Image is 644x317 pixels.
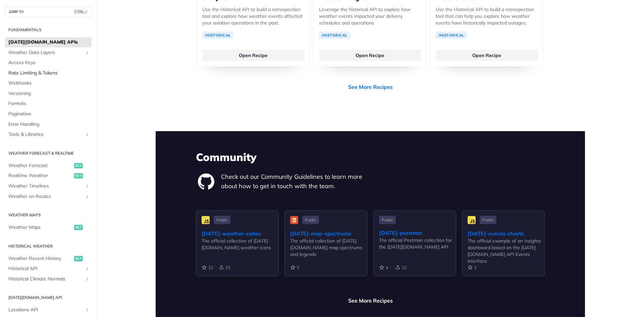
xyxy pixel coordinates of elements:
a: See More Recipes [348,83,393,91]
span: Pagination [8,111,90,117]
span: Formats [8,100,90,107]
a: Public [DATE]-map-spectrums The official collection of [DATE][DOMAIN_NAME] map spectrums and legends [284,210,367,287]
a: Webhooks [5,78,92,88]
h2: Fundamentals [5,27,92,33]
a: /Historical [202,32,233,39]
button: Show subpages for Tools & Libraries [85,132,90,137]
a: [DATE][DOMAIN_NAME] APIs [5,37,92,47]
button: Show subpages for Historical API [85,266,90,271]
a: Weather on RoutesShow subpages for Weather on Routes [5,192,92,202]
span: Error Handling [8,121,90,128]
a: /Historical [436,32,467,39]
span: Historical Climate Normals [8,276,83,282]
a: Open Recipe [436,50,538,61]
a: Rate Limiting & Tokens [5,68,92,78]
a: See More Recipes [348,297,393,305]
span: Webhooks [8,80,90,87]
button: JUMP TOCTRL-/ [5,7,92,17]
span: get [74,163,83,168]
a: Weather TimelinesShow subpages for Weather Timelines [5,181,92,191]
div: The official Postman collection for the [DATE][DOMAIN_NAME] API [379,237,456,250]
div: The official collection of [DATE][DOMAIN_NAME] map spectrums and legends [290,237,367,258]
button: Show subpages for Weather Timelines [85,183,90,189]
h2: [DATE][DOMAIN_NAME] API [5,295,92,301]
div: The official example of an Insights dashboard based on the [DATE][DOMAIN_NAME] API Events interface. [468,237,544,264]
a: Historical Climate NormalsShow subpages for Historical Climate Normals [5,274,92,284]
span: Weather Data Layers [8,49,83,56]
button: Show subpages for Historical Climate Normals [85,276,90,282]
span: Public [302,216,319,224]
a: Public [DATE]-postman The official Postman collection for the [DATE][DOMAIN_NAME] API [373,210,456,287]
a: Tools & LibrariesShow subpages for Tools & Libraries [5,129,92,140]
a: Historical APIShow subpages for Historical API [5,264,92,274]
a: Error Handling [5,119,92,129]
a: Locations APIShow subpages for Locations API [5,305,92,315]
span: Weather Recent History [8,255,72,262]
span: Public [480,216,496,224]
div: [DATE]-postman [379,229,456,237]
h2: Weather Forecast & realtime [5,150,92,156]
span: Historical API [8,265,83,272]
a: Open Recipe [202,50,304,61]
a: Public [DATE]-events-charts The official example of an Insights dashboard based on the [DATE][DOM... [462,210,545,287]
p: Leverage the historical API to explore how weather events impacted your delivery schedules and op... [319,6,420,26]
a: Weather Mapsget [5,222,92,232]
span: Locations API [8,307,83,313]
a: Open Recipe [319,50,421,61]
span: CTRL-/ [73,9,88,14]
p: Use the Historical API to build a retrospection tool and explore how weather events affected your... [202,6,304,26]
span: Access Keys [8,59,90,66]
span: Rate Limiting & Tokens [8,70,90,76]
a: Weather Forecastget [5,161,92,171]
h3: Community [196,150,545,164]
span: Public [214,216,230,224]
button: Show subpages for Weather on Routes [85,194,90,199]
span: Weather Forecast [8,162,72,169]
span: get [74,173,83,178]
a: Pagination [5,109,92,119]
span: Weather Maps [8,224,72,231]
a: Versioning [5,89,92,99]
a: Realtime Weatherget [5,171,92,181]
div: [DATE]-events-charts [468,229,544,237]
p: Check out our Community Guidelines to learn more about how to get in touch with the team. [221,172,370,191]
span: get [74,225,83,230]
button: Show subpages for Weather Data Layers [85,50,90,55]
span: Weather Timelines [8,183,83,190]
span: Weather on Routes [8,193,83,200]
a: /Historical [319,32,350,39]
p: Use the Historical API to build a retrospection tool that can help you explore how weather events... [436,6,537,26]
div: [DATE]-map-spectrums [290,229,367,237]
a: Public [DATE]-weather-codes The official collection of [DATE][DOMAIN_NAME] weather icons [196,210,279,287]
a: Formats [5,99,92,109]
span: Versioning [8,90,90,97]
span: Tools & Libraries [8,131,83,138]
div: The official collection of [DATE][DOMAIN_NAME] weather icons [202,237,278,251]
span: Realtime Weather [8,172,72,179]
span: [DATE][DOMAIN_NAME] APIs [8,39,90,46]
a: Weather Recent Historyget [5,254,92,264]
span: Public [379,216,396,224]
a: Access Keys [5,58,92,68]
div: [DATE]-weather-codes [202,229,278,237]
span: get [74,256,83,261]
h2: Weather Maps [5,212,92,218]
a: Weather Data LayersShow subpages for Weather Data Layers [5,48,92,58]
button: Show subpages for Locations API [85,307,90,313]
h2: Historical Weather [5,243,92,249]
